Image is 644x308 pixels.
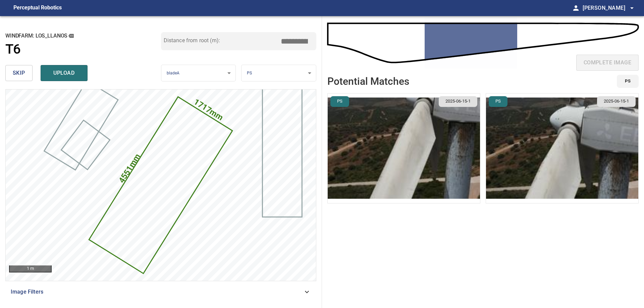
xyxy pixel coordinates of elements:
span: bladeA [167,71,180,75]
img: Los_Llanos/T6/2025-06-15-1/2025-06-15-1/inspectionData/image14wp17.jpg [486,94,638,203]
button: copy message details [67,32,75,40]
div: Image Filters [5,284,316,300]
text: 4551mm [117,152,142,185]
button: upload [41,65,88,81]
div: PS [241,65,316,82]
img: Los_Llanos/T6/2025-06-15-1/2025-06-15-1/inspectionData/image13wp16.jpg [328,94,480,203]
button: [PERSON_NAME] [580,1,636,15]
span: PS [491,98,505,105]
div: id [613,75,639,88]
text: 1717mm [192,97,225,123]
button: PS [330,96,349,107]
span: 2025-06-15-1 [441,98,475,105]
h2: Potential Matches [327,76,409,87]
figcaption: Perceptual Robotics [13,3,62,13]
span: 2025-06-15-1 [600,98,633,105]
div: bladeA [161,65,236,82]
span: [PERSON_NAME] [583,3,636,13]
a: T6 [5,42,161,57]
span: PS [247,71,252,75]
h2: windfarm: Los_Llanos [5,32,161,40]
button: PS [617,75,639,88]
button: skip [5,65,33,81]
span: Image Filters [11,288,303,296]
span: PS [333,98,346,105]
span: skip [13,68,25,78]
label: Distance from root (m): [164,38,220,43]
span: upload [48,68,80,78]
span: arrow_drop_down [628,4,636,12]
span: person [572,4,580,12]
button: PS [489,96,507,107]
h1: T6 [5,42,21,57]
span: PS [625,77,631,85]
